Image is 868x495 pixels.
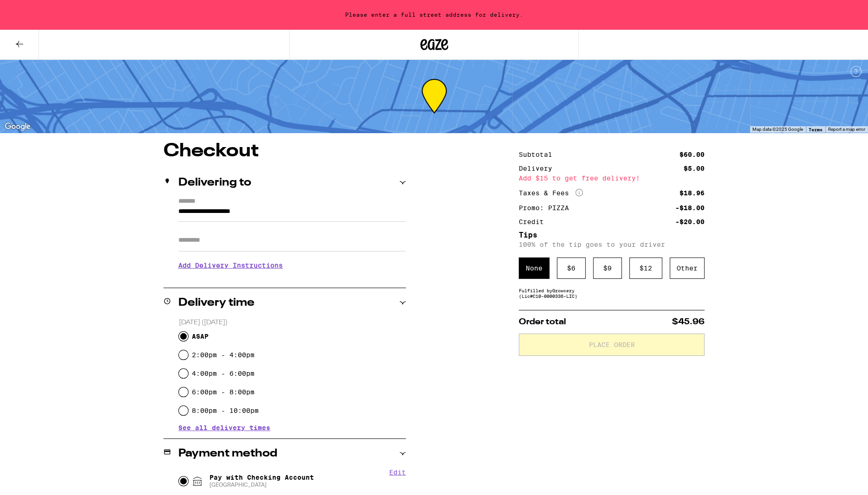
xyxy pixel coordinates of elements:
p: We'll contact you at when we arrive [178,276,406,283]
div: $ 9 [593,257,622,279]
span: Place Order [589,341,635,348]
h2: Payment method [178,448,277,459]
div: $ 6 [557,257,586,279]
button: Place Order [519,334,705,356]
img: Google [2,121,33,133]
div: $60.00 [679,151,705,158]
p: 100% of the tip goes to your driver [519,241,705,248]
button: See all delivery times [178,424,270,431]
a: Report a map error [828,127,865,132]
span: [GEOGRAPHIC_DATA] [209,481,314,489]
div: Credit [519,219,550,225]
div: $18.96 [679,190,705,196]
label: 2:00pm - 4:00pm [192,351,255,359]
h2: Delivering to [178,177,251,188]
h5: Tips [519,231,705,239]
div: Subtotal [519,151,559,158]
p: [DATE] ([DATE]) [179,318,406,327]
div: $5.00 [684,165,705,172]
label: 8:00pm - 10:00pm [192,407,259,414]
a: Terms [809,127,822,132]
div: Delivery [519,165,559,172]
span: Map data ©2025 Google [752,127,803,132]
span: Pay with Checking Account [209,474,314,489]
div: None [519,257,549,279]
div: Promo: PIZZA [519,205,575,211]
span: $45.96 [672,318,705,326]
button: Edit [389,469,406,476]
h1: Checkout [163,142,406,161]
div: Add $15 to get free delivery! [519,175,705,181]
div: -$18.00 [675,205,705,211]
div: -$20.00 [675,219,705,225]
h2: Delivery time [178,297,255,309]
label: 4:00pm - 6:00pm [192,370,255,377]
label: 6:00pm - 8:00pm [192,388,255,396]
div: Other [670,257,705,279]
div: Taxes & Fees [519,189,583,197]
span: Order total [519,318,566,326]
a: Open this area in Google Maps (opens a new window) [2,121,33,133]
div: Fulfilled by Growcery (Lic# C10-0000336-LIC ) [519,288,705,299]
h3: Add Delivery Instructions [178,255,406,276]
div: $ 12 [629,257,662,279]
span: ASAP [192,333,209,340]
